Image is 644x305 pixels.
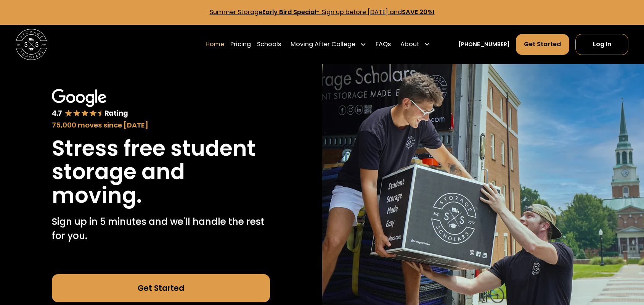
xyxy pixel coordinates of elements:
[458,40,510,48] a: [PHONE_NUMBER]
[52,215,270,243] p: Sign up in 5 minutes and we'll handle the rest for you.
[210,8,435,16] a: Summer StorageEarly Bird Special- Sign up before [DATE] andSAVE 20%!
[402,8,435,16] strong: SAVE 20%!
[287,34,369,55] div: Moving After College
[257,34,281,55] a: Schools
[52,120,270,131] div: 75,000 moves since [DATE]
[52,89,128,118] img: Google 4.7 star rating
[400,40,419,49] div: About
[376,34,391,55] a: FAQs
[516,34,569,55] a: Get Started
[16,29,47,60] a: home
[230,34,251,55] a: Pricing
[52,274,270,302] a: Get Started
[206,34,224,55] a: Home
[262,8,316,16] strong: Early Bird Special
[397,34,433,55] div: About
[575,34,628,55] a: Log In
[52,137,270,207] h1: Stress free student storage and moving.
[16,29,47,60] img: Storage Scholars main logo
[291,40,355,49] div: Moving After College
